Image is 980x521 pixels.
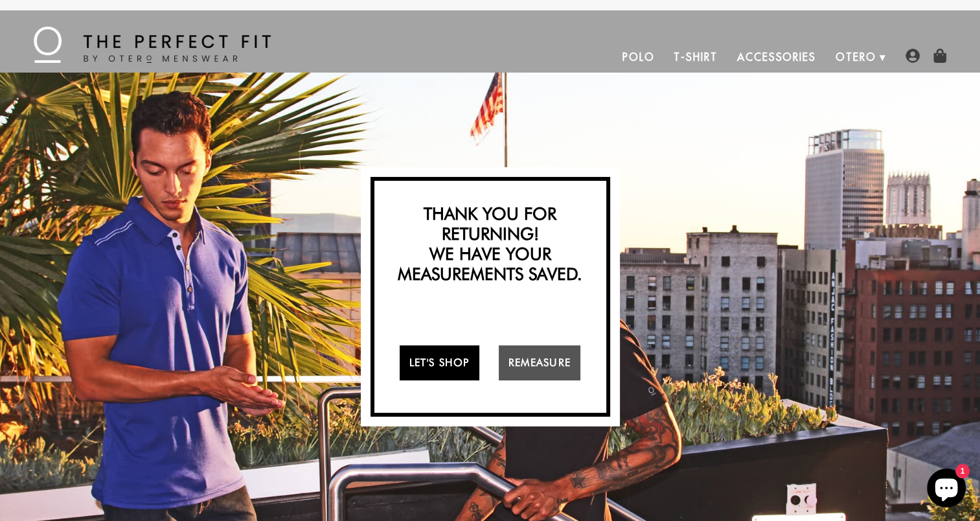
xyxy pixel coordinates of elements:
[727,41,826,73] a: Accessories
[613,41,665,73] a: Polo
[664,41,727,73] a: T-Shirt
[400,345,479,380] a: Let's Shop
[381,203,600,284] h2: Thank you for returning! We have your measurements saved.
[34,27,271,63] img: The Perfect Fit - by Otero Menswear - Logo
[933,49,947,63] img: shopping-bag-icon.png
[499,345,581,380] a: Remeasure
[826,41,886,73] a: Otero
[923,469,970,511] inbox-online-store-chat: Shopify online store chat
[906,49,920,63] img: user-account-icon.png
